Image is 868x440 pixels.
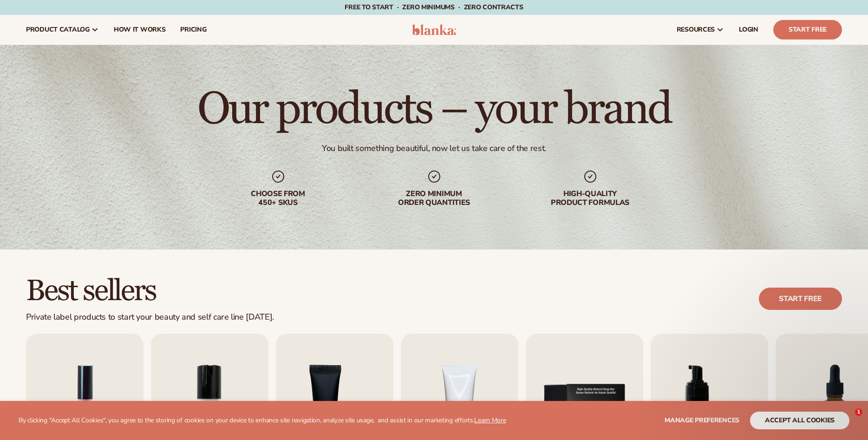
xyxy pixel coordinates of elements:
[19,417,506,425] p: By clicking "Accept All Cookies", you agree to the storing of cookies on your device to enhance s...
[731,15,766,45] a: LOGIN
[665,412,739,429] button: Manage preferences
[26,26,90,33] span: product catalog
[26,276,274,307] h2: Best sellers
[531,190,650,207] div: High-quality product formulas
[197,87,671,132] h1: Our products – your brand
[180,26,206,33] span: pricing
[26,312,274,322] div: Private label products to start your beauty and self care line [DATE].
[106,15,173,45] a: How It Works
[665,416,739,425] span: Manage preferences
[750,412,849,429] button: accept all cookies
[322,143,546,154] div: You built something beautiful, now let us take care of the rest.
[412,24,456,35] img: logo
[669,15,731,45] a: resources
[739,26,758,33] span: LOGIN
[677,26,715,33] span: resources
[173,15,214,45] a: pricing
[836,408,858,431] iframe: Intercom live chat
[114,26,166,33] span: How It Works
[375,190,494,207] div: Zero minimum order quantities
[773,20,842,39] a: Start Free
[19,15,106,45] a: product catalog
[855,408,862,416] span: 1
[474,416,506,425] a: Learn More
[219,190,338,207] div: Choose from 450+ Skus
[345,3,523,12] span: Free to start · ZERO minimums · ZERO contracts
